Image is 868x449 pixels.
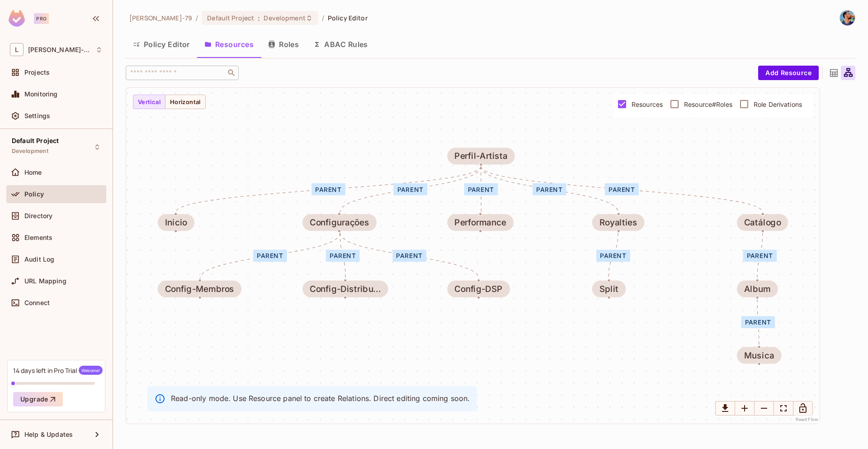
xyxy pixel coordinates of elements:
span: Album [737,281,778,297]
span: Elements [24,234,52,241]
div: parent [253,250,287,262]
span: Connect [24,299,50,306]
span: Config-DSP [447,281,509,297]
div: Musica [744,351,774,360]
g: Edge from Perfil-Artista to Configuracoes [340,166,481,212]
span: Config-Membros [158,281,242,297]
div: Configurações [310,218,369,227]
button: Fit View [774,401,793,416]
img: SReyMgAAAABJRU5ErkJggg== [9,10,25,27]
g: Edge from Perfil-Artista to Royalties [481,166,618,212]
button: Upgrade [13,392,63,406]
li: / [196,14,198,22]
g: Edge from Configuracoes to Config-DSP [340,233,479,278]
span: : [257,14,260,22]
div: Config-Distribu... [310,284,381,294]
button: Roles [261,33,306,56]
p: Read-only mode. Use Resource panel to create Relations. Direct editing coming soon. [171,393,470,403]
g: Edge from Catalogo to Album [757,233,763,278]
span: Default Project [12,137,59,144]
div: Small button group [133,95,206,109]
div: parent [533,183,566,196]
button: Horizontal [165,95,206,109]
span: Workspace: Leonardo-79 [28,46,91,53]
span: Royalties [592,214,645,231]
div: Config-Membros [165,284,235,294]
div: Performance [454,218,506,227]
button: Add Resource [758,66,819,80]
div: parent [605,183,639,196]
div: Royalties-Spli [592,281,626,297]
span: Audit Log [24,256,54,263]
div: Split [599,284,618,294]
div: Config-DSP [454,284,502,294]
g: Edge from Album to Musica [757,299,759,345]
div: parent [394,183,428,196]
div: Catálogo [744,218,781,227]
div: parent [326,250,360,262]
button: Vertical [133,95,165,109]
span: Catalogo [737,214,788,231]
span: Resource#Roles [684,100,732,109]
span: URL Mapping [24,277,66,285]
span: Policy [24,191,44,198]
span: Musica [737,347,782,364]
span: the active workspace [129,14,192,22]
span: Welcome! [79,366,103,375]
div: parent [311,183,345,196]
button: Download graph as image [715,401,735,416]
g: Edge from Perfil-Artista to Catalogo [481,166,763,212]
span: Directory [24,212,52,220]
g: Edge from Perfil-Artista to Inicio [176,166,481,212]
span: Role Derivations [754,100,802,109]
span: key: Config-Distribuidoras name: Config-Distribuidoras [302,281,388,297]
span: Development [12,148,48,155]
button: Lock Graph [793,401,813,416]
li: / [322,14,324,22]
span: Resources [632,100,663,109]
g: Edge from Royalties to Royalties-Spli [609,233,618,278]
div: Album [744,284,770,294]
span: Policy Editor [328,14,368,22]
div: parent [392,250,426,262]
a: React Flow attribution [796,417,818,422]
span: Monitoring [24,91,58,98]
div: Inicio [165,218,187,227]
div: Royalties [599,218,638,227]
span: L [10,43,24,56]
button: Zoom Out [754,401,774,416]
div: Perfil-Artista [454,151,508,161]
span: Inicio [158,214,194,231]
div: parent [596,250,630,262]
span: Performance [447,214,513,231]
button: Zoom In [735,401,755,416]
div: parent [741,316,775,328]
div: 14 days left in Pro Trial [13,366,103,375]
g: Edge from Configuracoes to Config-Distribuidoras [340,233,345,278]
div: Small button group [715,401,813,416]
button: Resources [197,33,261,56]
div: parent [464,183,498,196]
span: Configuracoes [302,214,377,231]
span: Projects [24,69,50,76]
button: Policy Editor [126,33,197,56]
g: Edge from Configuracoes to Config-Membros [200,233,340,278]
button: ABAC Rules [306,33,375,56]
img: Leonardo Lima [840,10,855,25]
span: Help & Updates [24,431,73,438]
span: Default Project [207,14,254,22]
span: Perfil-Artista [447,148,515,164]
div: Pro [34,13,49,24]
span: Development [264,14,305,22]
